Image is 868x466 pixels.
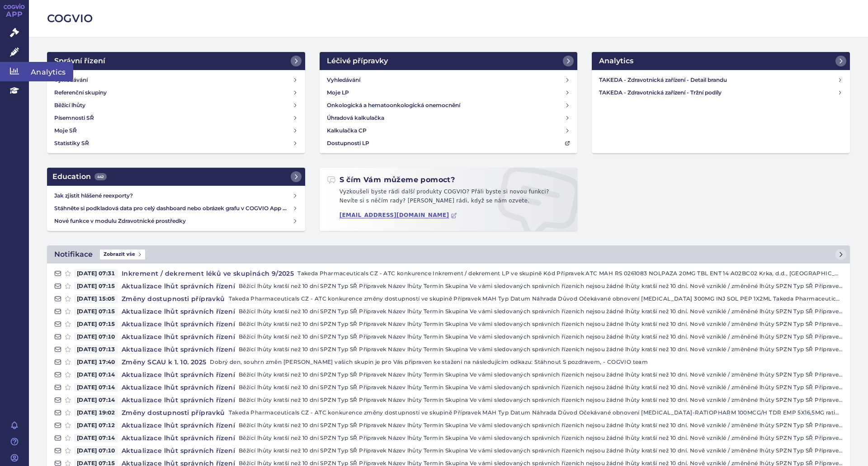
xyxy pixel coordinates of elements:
[327,175,455,185] h2: S čím Vám můžeme pomoct?
[595,86,846,99] a: TAKEDA - Zdravotnická zařízení - Tržní podíly
[118,307,239,316] h4: Aktualizace lhůt správních řízení
[323,99,574,112] a: Onkologická a hematoonkologická onemocnění
[51,137,302,150] a: Statistiky SŘ
[54,139,89,148] h4: Statistiky SŘ
[74,294,118,303] span: [DATE] 15:05
[118,358,210,367] h4: Změny SCAU k 1. 10. 2025
[340,212,458,219] a: [EMAIL_ADDRESS][DOMAIN_NAME]
[74,421,118,430] span: [DATE] 07:12
[239,282,843,291] p: Běžící lhůty kratší než 10 dní SPZN Typ SŘ Přípravek Název lhůty Termín Skupina Ve vámi sledovaný...
[118,408,229,417] h4: Změny dostupnosti přípravků
[54,88,107,97] h4: Referenční skupiny
[54,191,292,200] h4: Jak zjistit hlášené reexporty?
[239,345,843,354] p: Běžící lhůty kratší než 10 dní SPZN Typ SŘ Přípravek Název lhůty Termín Skupina Ve vámi sledovaný...
[118,269,297,278] h4: Inkrement / dekrement léků ve skupinách 9/2025
[74,433,118,442] span: [DATE] 07:14
[118,383,239,392] h4: Aktualizace lhůt správních řízení
[74,370,118,379] span: [DATE] 07:14
[54,126,77,135] h4: Moje SŘ
[74,345,118,354] span: [DATE] 07:13
[239,370,843,379] p: Běžící lhůty kratší než 10 dní SPZN Typ SŘ Přípravek Název lhůty Termín Skupina Ve vámi sledovaný...
[47,52,305,70] a: Správní řízení
[118,421,239,430] h4: Aktualizace lhůt správních řízení
[54,101,85,110] h4: Běžící lhůty
[118,320,239,329] h4: Aktualizace lhůt správních řízení
[74,383,118,392] span: [DATE] 07:14
[229,294,843,303] p: Takeda Pharmaceuticals CZ - ATC konkurence změny dostupností ve skupině Přípravek MAH Typ Datum N...
[320,52,578,70] a: Léčivé přípravky
[297,269,843,278] p: Takeda Pharmaceuticals CZ - ATC konkurence Inkrement / dekrement LP ve skupině Kód Přípravek ATC ...
[239,320,843,329] p: Běžící lhůty kratší než 10 dní SPZN Typ SŘ Přípravek Název lhůty Termín Skupina Ve vámi sledovaný...
[327,75,360,85] h4: Vyhledávání
[599,56,633,66] h2: Analytics
[54,204,292,213] h4: Stáhněte si podkladová data pro celý dashboard nebo obrázek grafu v COGVIO App modulu Analytics
[229,408,843,417] p: Takeda Pharmaceuticals CZ - ATC konkurence změny dostupností ve skupině Přípravek MAH Typ Datum N...
[74,282,118,291] span: [DATE] 07:15
[327,113,384,122] h4: Úhradová kalkulačka
[54,249,93,260] h2: Notifikace
[599,88,837,97] h4: TAKEDA - Zdravotnická zařízení - Tržní podíly
[118,282,239,291] h4: Aktualizace lhůt správních řízení
[239,395,843,405] p: Běžící lhůty kratší než 10 dní SPZN Typ SŘ Přípravek Název lhůty Termín Skupina Ve vámi sledovaný...
[239,332,843,341] p: Běžící lhůty kratší než 10 dní SPZN Typ SŘ Přípravek Název lhůty Termín Skupina Ve vámi sledovaný...
[74,358,118,367] span: [DATE] 17:40
[599,75,837,85] h4: TAKEDA - Zdravotnická zařízení - Detail brandu
[51,189,302,202] a: Jak zjistit hlášené reexporty?
[54,217,292,226] h4: Nové funkce v modulu Zdravotnické prostředky
[51,124,302,137] a: Moje SŘ
[595,74,846,86] a: TAKEDA - Zdravotnická zařízení - Detail brandu
[239,421,843,430] p: Běžící lhůty kratší než 10 dní SPZN Typ SŘ Přípravek Název lhůty Termín Skupina Ve vámi sledovaný...
[592,52,850,70] a: Analytics
[239,307,843,316] p: Běžící lhůty kratší než 10 dní SPZN Typ SŘ Přípravek Název lhůty Termín Skupina Ve vámi sledovaný...
[74,446,118,455] span: [DATE] 07:10
[47,168,305,186] a: Education442
[323,86,574,99] a: Moje LP
[74,320,118,329] span: [DATE] 07:15
[118,395,239,405] h4: Aktualizace lhůt správních řízení
[54,113,94,122] h4: Písemnosti SŘ
[51,202,302,215] a: Stáhněte si podkladová data pro celý dashboard nebo obrázek grafu v COGVIO App modulu Analytics
[51,215,302,227] a: Nové funkce v modulu Zdravotnické prostředky
[100,249,145,259] span: Zobrazit vše
[47,11,850,26] h2: COGVIO
[29,62,73,81] span: Analytics
[327,126,367,135] h4: Kalkulačka CP
[118,332,239,341] h4: Aktualizace lhůt správních řízení
[51,112,302,124] a: Písemnosti SŘ
[327,56,388,66] h2: Léčivé přípravky
[118,370,239,379] h4: Aktualizace lhůt správních řízení
[52,171,107,182] h2: Education
[51,99,302,112] a: Běžící lhůty
[94,173,107,180] span: 442
[323,74,574,86] a: Vyhledávání
[327,101,460,110] h4: Onkologická a hematoonkologická onemocnění
[74,269,118,278] span: [DATE] 07:31
[239,446,843,455] p: Běžící lhůty kratší než 10 dní SPZN Typ SŘ Přípravek Název lhůty Termín Skupina Ve vámi sledovaný...
[327,139,369,148] h4: Dostupnosti LP
[323,124,574,137] a: Kalkulačka CP
[118,294,229,303] h4: Změny dostupnosti přípravků
[74,395,118,405] span: [DATE] 07:14
[323,112,574,124] a: Úhradová kalkulačka
[51,74,302,86] a: Vyhledávání
[239,383,843,392] p: Běžící lhůty kratší než 10 dní SPZN Typ SŘ Přípravek Název lhůty Termín Skupina Ve vámi sledovaný...
[327,88,349,97] h4: Moje LP
[74,408,118,417] span: [DATE] 19:02
[118,345,239,354] h4: Aktualizace lhůt správních řízení
[54,56,105,66] h2: Správní řízení
[210,358,843,367] p: Dobrý den, souhrn změn [PERSON_NAME] vašich skupin je pro Vás připraven ke stažení na následující...
[118,446,239,455] h4: Aktualizace lhůt správních řízení
[327,188,571,209] p: Vyzkoušeli byste rádi další produkty COGVIO? Přáli byste si novou funkci? Nevíte si s něčím rady?...
[323,137,574,150] a: Dostupnosti LP
[118,433,239,442] h4: Aktualizace lhůt správních řízení
[74,332,118,341] span: [DATE] 07:10
[74,307,118,316] span: [DATE] 07:15
[51,86,302,99] a: Referenční skupiny
[239,433,843,442] p: Běžící lhůty kratší než 10 dní SPZN Typ SŘ Přípravek Název lhůty Termín Skupina Ve vámi sledovaný...
[47,245,850,264] a: NotifikaceZobrazit vše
